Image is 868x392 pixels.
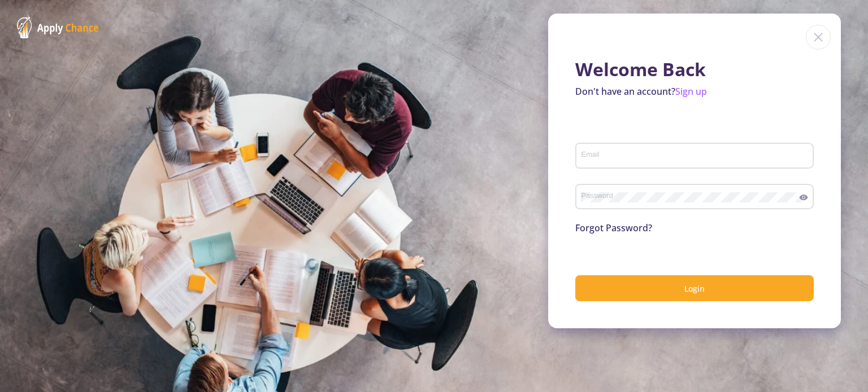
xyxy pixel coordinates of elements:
[675,85,707,98] a: Sign up
[806,25,831,50] img: close icon
[575,275,814,302] button: Login
[575,85,814,98] p: Don't have an account?
[575,222,652,234] a: Forgot Password?
[575,59,814,80] h1: Welcome Back
[17,17,99,38] img: ApplyChance Logo
[684,283,705,294] span: Login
